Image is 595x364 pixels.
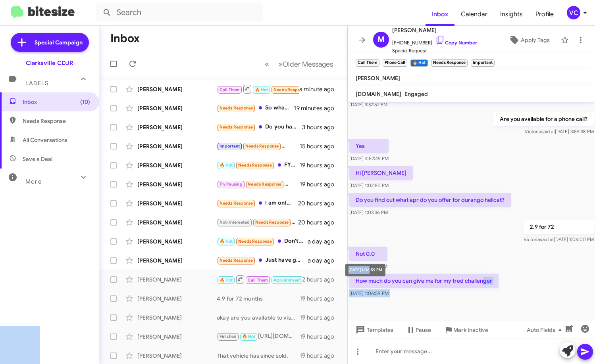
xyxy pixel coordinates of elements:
div: Do you have any deals on any tundras 4 x 4's? [217,123,302,132]
div: Yes [217,142,300,151]
span: Inbox [23,98,90,106]
p: Are you available for a phone call? [493,112,593,126]
a: Special Campaign [11,33,89,52]
div: [PERSON_NAME] [137,199,217,207]
span: 🔥 Hot [220,278,233,283]
span: 🔥 Hot [220,163,233,168]
div: 4.9 for 72 months [217,295,300,303]
span: 🔥 Hot [242,334,256,339]
a: Insights [494,3,529,26]
div: 19 hours ago [300,314,341,322]
p: Hi [PERSON_NAME] [349,166,413,180]
span: said at [541,128,555,134]
div: 19 hours ago [300,180,341,188]
small: Important [471,59,495,67]
span: Victoria [DATE] 1:06:00 PM [523,236,593,242]
span: Needs Response [220,105,253,111]
span: Special Campaign [35,38,83,46]
button: Next [273,56,338,72]
div: So what's the offer [217,103,294,113]
span: Appointment Set [273,278,308,283]
span: Special Request [392,47,477,55]
div: a day ago [308,238,341,245]
span: Needs Response [220,201,253,206]
button: Previous [260,56,274,72]
span: Try Pausing [220,182,243,187]
small: Phone Call [383,59,407,67]
p: Not 0.0 [349,247,387,261]
span: Needs Response [255,220,289,225]
div: 19 hours ago [300,295,341,303]
span: 🔥 Hot [255,87,268,92]
div: okay are you available to visit the dealership tonight or [DATE]? [217,314,300,322]
div: 2 hours ago [302,276,341,284]
div: VC [567,6,580,19]
span: (10) [80,98,90,106]
button: Apply Tags [501,33,557,47]
a: Inbox [426,3,454,26]
button: VC [560,6,586,19]
span: [DATE] 1:02:50 PM [349,182,389,188]
span: Victoria [DATE] 3:59:38 PM [524,128,593,134]
span: Finished [220,334,237,339]
p: How much do you can give me for my tred challenger [349,274,499,288]
span: [PHONE_NUMBER] [392,35,477,47]
div: 3 hours ago [302,123,341,131]
p: Yes [349,139,389,153]
div: how much would i need down without a co buyer [217,218,298,227]
span: Labels [25,80,48,87]
div: [DATE] 1:06:59 PM [345,264,385,276]
small: Call Them [356,59,379,67]
div: [PERSON_NAME] [137,257,217,264]
div: a minute ago [299,85,341,93]
span: Older Messages [283,60,333,69]
span: [PERSON_NAME] [392,25,477,35]
div: [PERSON_NAME] [137,104,217,112]
div: Don't like those options for vehicles [217,237,308,246]
div: [PERSON_NAME] [137,314,217,322]
span: Profile [529,3,560,26]
div: [PERSON_NAME] [137,85,217,93]
button: Auto Fields [520,323,571,337]
span: M [377,33,385,46]
span: « [265,59,269,69]
span: said at [539,236,553,242]
span: Needs Response [273,87,307,92]
button: Mark Inactive [437,323,495,337]
input: Search [96,3,263,22]
div: a day ago [308,257,341,264]
div: 19 minutes ago [294,104,341,112]
nav: Page navigation example [260,56,338,72]
div: [PERSON_NAME] [137,123,217,131]
span: Engaged [404,90,428,98]
span: Not-Interested [220,220,250,225]
span: Needs Response [248,182,281,187]
span: Needs Response [238,239,272,244]
div: [PERSON_NAME] [137,238,217,245]
div: That vehicle has since sold. [217,352,300,360]
span: [DOMAIN_NAME] [356,90,401,98]
button: Pause [400,323,437,337]
small: 🔥 Hot [410,59,427,67]
div: 20 hours ago [298,199,341,207]
span: Call Them [220,87,240,92]
p: 2.9 for 72 [523,220,593,234]
div: How long does the price evaluating process take because I can't spend more than 20 minutes? [217,180,300,189]
div: Just have get rid of the 2024 4dr wrangler 4xe to get the new one [217,256,308,265]
div: Clarksville CDJR [26,59,73,67]
span: 🔥 Hot [220,239,233,244]
span: All Conversations [23,136,67,144]
h1: Inbox [110,32,140,45]
div: 19 hours ago [300,352,341,360]
span: Needs Response [238,163,272,168]
small: Needs Response [431,59,468,67]
div: FYI I meant to write that to someone else [217,161,300,170]
span: Needs Response [220,125,253,130]
span: Needs Response [220,258,253,263]
span: [DATE] 4:52:49 PM [349,155,389,161]
span: » [278,59,283,69]
a: Copy Number [435,40,477,46]
div: I am only interested in O% interest and the summit model in the 2 tone white and black with the t... [217,199,298,208]
div: [PERSON_NAME] [137,333,217,341]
